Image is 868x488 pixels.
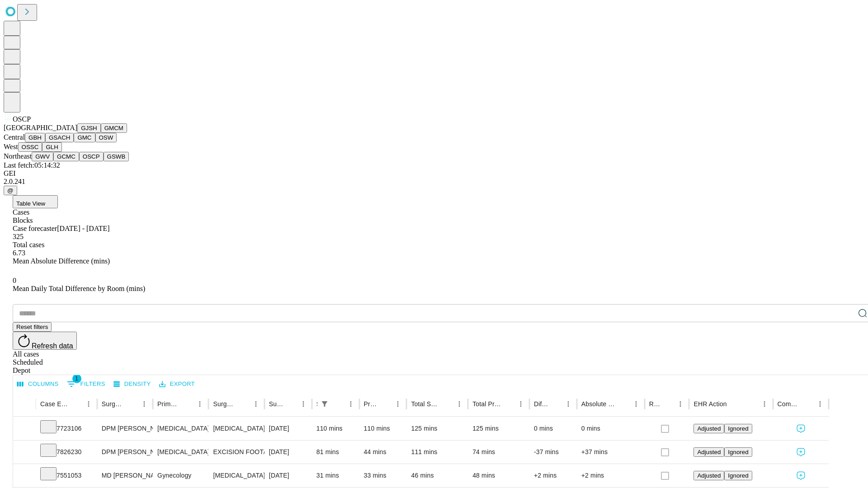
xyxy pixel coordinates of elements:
div: 110 mins [364,417,402,440]
div: [DATE] [269,417,307,440]
div: [MEDICAL_DATA] INJECTION IMPLANT MATERIAL SUBMUCOSAL [MEDICAL_DATA] [213,464,259,487]
button: Expand [18,468,31,484]
button: Expand [18,421,31,437]
div: Surgery Date [269,400,283,408]
div: Case Epic Id [40,400,69,408]
button: Show filters [65,377,108,391]
span: Northeast [4,152,32,160]
button: Menu [630,398,642,410]
button: Menu [674,398,687,410]
div: Scheduled In Room Duration [316,400,317,408]
span: [GEOGRAPHIC_DATA] [4,124,77,131]
div: 125 mins [472,417,525,440]
button: Ignored [724,471,752,480]
button: Sort [728,398,741,410]
div: 44 mins [364,441,402,464]
div: 31 mins [316,464,355,487]
span: Last fetch: 05:14:32 [4,161,60,169]
button: OSW [95,133,117,142]
span: Case forecaster [13,225,57,232]
span: Table View [16,200,45,207]
button: Sort [617,398,630,410]
div: 111 mins [411,441,463,464]
div: [MEDICAL_DATA] FLEXOR TOE OPEN [213,417,259,440]
button: Menu [814,398,826,410]
button: Menu [453,398,466,410]
span: OSCP [13,115,31,123]
button: Menu [392,398,404,410]
button: GMCM [101,123,127,133]
span: 6.73 [13,249,25,257]
button: Menu [758,398,771,410]
button: OSSC [18,142,42,152]
span: @ [7,187,14,194]
button: OSCP [79,152,104,161]
div: Surgeon Name [102,400,124,408]
button: Refresh data [13,332,77,350]
span: 325 [13,233,24,240]
div: 110 mins [316,417,355,440]
span: Refresh data [32,342,73,350]
button: Sort [801,398,814,410]
button: Menu [193,398,206,410]
button: Sort [181,398,193,410]
div: Resolved in EHR [649,400,661,408]
button: Menu [250,398,262,410]
div: 7826230 [40,441,93,464]
button: Sort [237,398,250,410]
div: 7723106 [40,417,93,440]
div: 0 mins [581,417,640,440]
div: 81 mins [316,441,355,464]
div: Comments [778,400,800,408]
span: [DATE] - [DATE] [57,225,109,232]
button: Expand [18,445,31,460]
span: Ignored [728,425,748,432]
div: +2 mins [581,464,640,487]
button: Menu [514,398,527,410]
button: Show filters [318,398,331,410]
button: Export [157,377,197,391]
span: Ignored [728,472,748,479]
div: 125 mins [411,417,463,440]
div: [DATE] [269,464,307,487]
button: Menu [297,398,310,410]
div: 7551053 [40,464,93,487]
button: GMC [74,133,95,142]
div: DPM [PERSON_NAME] [102,441,148,464]
button: Sort [661,398,674,410]
div: Absolute Difference [581,400,616,408]
button: GBH [25,133,45,142]
button: Sort [379,398,392,410]
button: Sort [125,398,138,410]
button: Sort [549,398,562,410]
button: GSACH [45,133,74,142]
div: Difference [534,400,548,408]
div: [MEDICAL_DATA] [157,417,204,440]
button: Adjusted [693,424,724,433]
span: Adjusted [697,425,721,432]
button: Ignored [724,447,752,457]
div: 46 mins [411,464,463,487]
span: Adjusted [697,449,721,455]
div: EXCISION FOOT/TOE SUBQ TUMOR, 1.5 CM OR MORE [213,441,259,464]
div: Total Scheduled Duration [411,400,439,408]
button: @ [4,186,17,195]
div: DPM [PERSON_NAME] [102,417,148,440]
button: Sort [284,398,297,410]
span: Adjusted [697,472,721,479]
button: Sort [70,398,82,410]
button: Adjusted [693,471,724,480]
span: Ignored [728,449,748,455]
button: GJSH [77,123,101,133]
span: Central [4,133,25,141]
span: Reset filters [16,324,48,330]
button: Density [111,377,153,391]
div: 33 mins [364,464,402,487]
div: 1 active filter [318,398,331,410]
div: GEI [4,169,864,178]
span: 1 [72,374,81,383]
button: Sort [332,398,344,410]
button: Reset filters [13,322,52,332]
div: 74 mins [472,441,525,464]
span: Total cases [13,241,44,249]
